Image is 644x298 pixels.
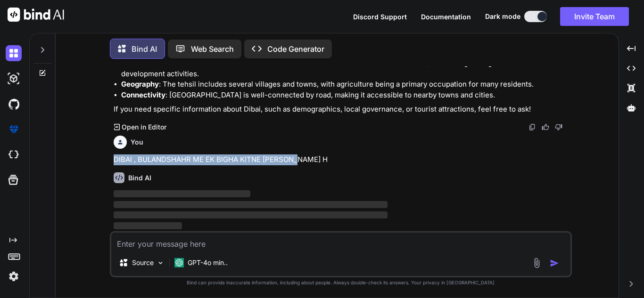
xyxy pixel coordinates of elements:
li: : Dibai serves as an administrative division within [GEOGRAPHIC_DATA], overseeing local governanc... [121,58,570,79]
p: Code Generator [267,43,324,55]
h6: You [131,137,143,147]
img: GPT-4o mini [174,258,184,267]
p: Bind AI [132,43,157,55]
button: Discord Support [353,12,407,22]
p: Open in Editor [122,122,166,132]
strong: Geography [121,80,159,89]
h6: Bind AI [128,173,151,183]
span: Dark mode [485,12,520,21]
span: ‌ [114,190,250,197]
button: Documentation [421,12,471,22]
span: Discord Support [353,13,407,21]
p: GPT-4o min.. [188,258,228,267]
span: ‌ [114,201,388,208]
strong: Connectivity [121,90,165,99]
li: : The tehsil includes several villages and towns, with agriculture being a primary occupation for... [121,79,570,90]
p: If you need specific information about Dibai, such as demographics, local governance, or tourist ... [114,104,570,115]
img: copy [528,123,536,131]
img: Bind AI [8,8,64,22]
p: DIBAI , BULANDSHAHR ME EK BIGHA KITNE [PERSON_NAME] H [114,154,570,165]
p: Web Search [191,43,234,55]
img: cloudideIcon [6,147,22,163]
p: Source [132,258,154,267]
img: githubDark [6,96,22,112]
img: premium [6,121,22,137]
img: darkChat [6,45,22,61]
span: Documentation [421,13,471,21]
img: darkAi-studio [6,71,22,87]
p: Bind can provide inaccurate information, including about people. Always double-check its answers.... [110,279,572,286]
img: like [542,123,549,131]
img: Pick Models [157,259,165,267]
img: settings [6,268,22,284]
img: icon [550,258,559,268]
span: ‌ [114,222,182,229]
img: dislike [555,123,562,131]
button: Invite Team [560,7,629,26]
span: ‌ [114,211,388,218]
img: attachment [531,258,542,268]
li: : [GEOGRAPHIC_DATA] is well-connected by road, making it accessible to nearby towns and cities. [121,90,570,101]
